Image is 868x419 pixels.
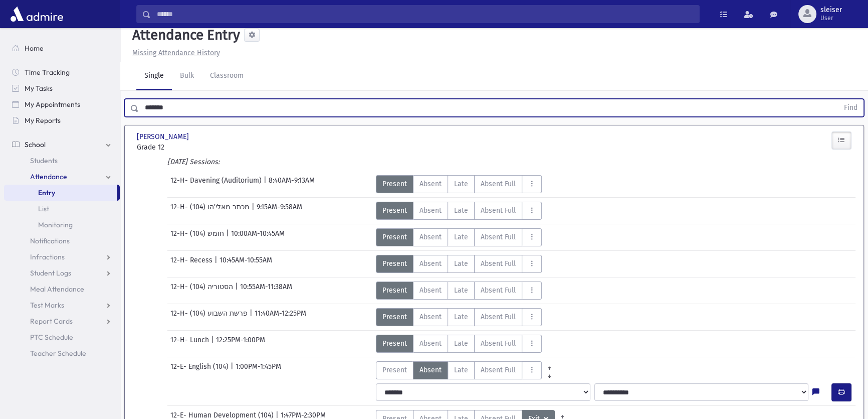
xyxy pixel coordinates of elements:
[4,40,120,56] a: Home
[137,131,191,142] span: [PERSON_NAME]
[838,99,863,116] button: Find
[419,285,442,296] span: Absent
[136,62,172,90] a: Single
[376,228,542,246] div: AttTypes
[382,365,407,375] span: Present
[382,258,407,269] span: Present
[30,156,58,165] span: Students
[376,202,542,220] div: AttTypes
[170,335,211,353] span: 12-H- Lunch
[419,365,442,375] span: Absent
[454,365,468,375] span: Late
[376,361,557,379] div: AttTypes
[128,27,240,44] h5: Attendance Entry
[4,249,120,265] a: Infractions
[454,179,468,189] span: Late
[481,312,516,322] span: Absent Full
[481,258,516,269] span: Absent Full
[25,84,53,93] span: My Tasks
[481,232,516,242] span: Absent Full
[8,4,66,24] img: AdmirePro
[4,217,120,233] a: Monitoring
[167,158,220,166] i: [DATE] Sessions:
[220,255,272,273] span: 10:45AM-10:55AM
[4,281,120,297] a: Meal Attendance
[30,285,84,294] span: Meal Attendance
[216,335,265,353] span: 12:25PM-1:00PM
[382,312,407,322] span: Present
[128,49,220,57] a: Missing Attendance History
[170,308,250,326] span: 12-H- פרשת השבוע (104)
[257,202,302,220] span: 9:15AM-9:58AM
[30,252,65,261] span: Infractions
[376,308,542,326] div: AttTypes
[30,172,67,181] span: Attendance
[454,338,468,349] span: Late
[454,258,468,269] span: Late
[137,142,248,153] span: Grade 12
[38,220,73,229] span: Monitoring
[25,68,70,77] span: Time Tracking
[419,232,442,242] span: Absent
[25,44,44,53] span: Home
[38,188,55,197] span: Entry
[30,317,73,326] span: Report Cards
[30,333,73,342] span: PTC Schedule
[481,338,516,349] span: Absent Full
[214,255,220,273] span: |
[4,185,117,201] a: Entry
[419,258,442,269] span: Absent
[481,285,516,296] span: Absent Full
[376,335,542,353] div: AttTypes
[4,297,120,313] a: Test Marks
[419,205,442,216] span: Absent
[151,5,699,23] input: Search
[4,64,120,80] a: Time Tracking
[235,282,240,300] span: |
[231,228,285,246] span: 10:00AM-10:45AM
[132,49,220,57] u: Missing Attendance History
[376,255,542,273] div: AttTypes
[4,169,120,185] a: Attendance
[382,285,407,296] span: Present
[4,153,120,169] a: Students
[170,202,252,220] span: 12-H- מכתב מאלי'הו (104)
[236,361,281,379] span: 1:00PM-1:45PM
[4,201,120,217] a: List
[170,361,231,379] span: 12-E- English (104)
[820,6,842,14] span: sleiser
[481,179,516,189] span: Absent Full
[382,232,407,242] span: Present
[4,96,120,112] a: My Appointments
[454,232,468,242] span: Late
[4,345,120,361] a: Teacher Schedule
[255,308,306,326] span: 11:40AM-12:25PM
[4,265,120,281] a: Student Logs
[382,205,407,216] span: Present
[30,268,71,277] span: Student Logs
[25,100,80,109] span: My Appointments
[481,365,516,375] span: Absent Full
[419,338,442,349] span: Absent
[4,136,120,153] a: School
[252,202,257,220] span: |
[264,175,269,193] span: |
[30,236,70,245] span: Notifications
[820,14,842,22] span: User
[4,112,120,128] a: My Reports
[250,308,255,326] span: |
[4,313,120,329] a: Report Cards
[240,282,292,300] span: 10:55AM-11:38AM
[25,140,46,149] span: School
[170,175,264,193] span: 12-H- Davening (Auditorium)
[30,301,64,310] span: Test Marks
[454,285,468,296] span: Late
[172,62,202,90] a: Bulk
[419,179,442,189] span: Absent
[376,282,542,300] div: AttTypes
[231,361,236,379] span: |
[25,116,61,125] span: My Reports
[170,255,214,273] span: 12-H- Recess
[4,329,120,345] a: PTC Schedule
[454,312,468,322] span: Late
